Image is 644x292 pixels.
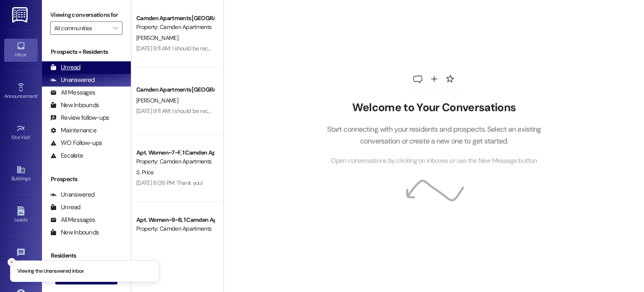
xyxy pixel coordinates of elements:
[136,148,214,157] div: Apt. Women~7~F, 1 Camden Apartments - Women
[136,216,214,224] div: Apt. Women~9~B, 1 Camden Apartments - Women
[50,101,99,110] div: New Inbounds
[113,25,118,32] i: 
[50,203,80,212] div: Unread
[314,123,554,147] p: Start connecting with your residents and prospects. Select an existing conversation or create a n...
[4,39,38,61] a: Inbox
[30,133,31,139] span: •
[4,245,38,268] a: Templates •
[42,251,131,260] div: Residents
[12,7,29,23] img: ResiDesk Logo
[136,157,214,166] div: Property: Camden Apartments
[136,168,153,176] span: S. Price
[4,121,38,144] a: Site Visit •
[136,34,178,42] span: [PERSON_NAME]
[4,163,38,185] a: Buildings
[136,85,214,94] div: Camden Apartments [GEOGRAPHIC_DATA]
[314,101,554,115] h2: Welcome to Your Conversations
[331,156,537,166] span: Open conversations by clicking on inboxes or use the New Message button
[50,8,122,21] label: Viewing conversations for
[50,126,96,135] div: Maintenance
[50,139,102,147] div: WO Follow-ups
[50,76,95,84] div: Unanswered
[50,88,95,97] div: All Messages
[136,45,291,52] div: [DATE] 9:11 AM: I should be receiving the check in the mail [DATE].
[50,63,80,72] div: Unread
[54,21,109,35] input: All communities
[50,113,109,122] div: Review follow-ups
[50,151,83,160] div: Escalate
[8,258,16,266] button: Close toast
[136,179,203,187] div: [DATE] 8:09 PM: Thank you!
[136,97,178,104] span: [PERSON_NAME]
[136,23,214,32] div: Property: Camden Apartments
[4,204,38,226] a: Leads
[136,107,291,115] div: [DATE] 9:11 AM: I should be receiving the check in the mail [DATE].
[136,14,214,23] div: Camden Apartments [GEOGRAPHIC_DATA]
[136,224,214,233] div: Property: Camden Apartments
[50,190,95,199] div: Unanswered
[37,92,39,98] span: •
[42,175,131,184] div: Prospects
[17,268,84,275] p: Viewing the Unanswered inbox
[42,47,131,56] div: Prospects + Residents
[50,216,95,224] div: All Messages
[50,228,99,237] div: New Inbounds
